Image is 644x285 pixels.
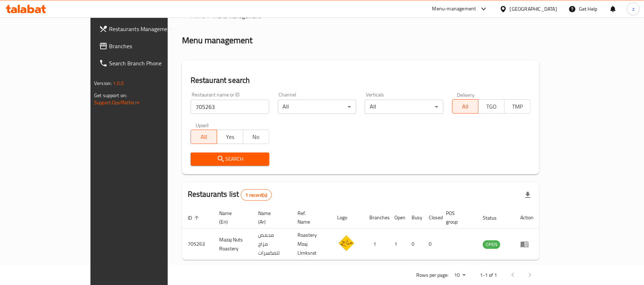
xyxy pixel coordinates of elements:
span: Yes [220,132,240,142]
button: TMP [504,99,531,114]
button: Yes [217,130,243,144]
a: Branches [93,37,198,55]
th: Action [515,207,539,229]
span: Name (En) [219,209,244,226]
td: 0 [423,229,440,260]
div: Export file [519,186,536,204]
span: All [455,101,476,112]
span: Menu management [213,12,261,20]
h2: Restaurants list [188,189,272,201]
div: Rows per page: [451,270,468,281]
th: Branches [364,207,389,229]
th: Logo [331,207,364,229]
div: All [365,100,443,114]
span: Version: [94,79,112,88]
div: Total records count [241,189,272,201]
a: Search Branch Phone [93,55,198,72]
span: ID [188,214,201,222]
span: No [246,132,266,142]
th: Busy [406,207,423,229]
li: / [208,12,210,20]
span: TGO [481,101,502,112]
div: [GEOGRAPHIC_DATA] [510,5,557,13]
a: Support.OpsPlatform [94,98,139,107]
span: POS group [446,209,468,226]
td: 1 [389,229,406,260]
button: Search [191,152,269,166]
span: Get support on: [94,91,127,100]
span: 1 record(s) [241,192,271,199]
a: Restaurants Management [93,20,198,37]
span: Status [483,214,506,222]
td: Roastery Mzaj Llmksrat [292,229,331,260]
p: 1-1 of 1 [480,271,497,280]
div: All [278,100,357,114]
span: Name (Ar) [258,209,284,226]
div: Menu-management [432,5,476,13]
span: Search [196,155,264,164]
td: Mazaj Nuts Roastery [213,229,252,260]
table: enhanced table [182,207,539,260]
span: OPEN [483,240,500,249]
th: Closed [423,207,440,229]
td: 1 [364,229,389,260]
button: TGO [478,99,505,114]
span: All [194,132,214,142]
div: Menu [520,240,534,249]
span: 1.0.0 [113,79,124,88]
span: TMP [507,101,528,112]
img: Mazaj Nuts Roastery [337,234,355,252]
td: محمص مزاج للمكسرات [252,229,292,260]
input: Search for restaurant name or ID.. [191,100,269,114]
span: z [632,5,634,13]
span: Ref. Name [298,209,323,226]
span: Branches [109,42,192,50]
p: Rows per page: [416,271,448,280]
label: Upsell [196,122,209,127]
label: Delivery [457,92,475,97]
span: Search Branch Phone [109,59,192,67]
button: No [243,130,269,144]
button: All [452,99,478,114]
span: Restaurants Management [109,25,192,33]
h2: Menu management [182,35,252,46]
h2: Restaurant search [191,75,531,86]
td: 0 [406,229,423,260]
button: All [191,130,217,144]
th: Open [389,207,406,229]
